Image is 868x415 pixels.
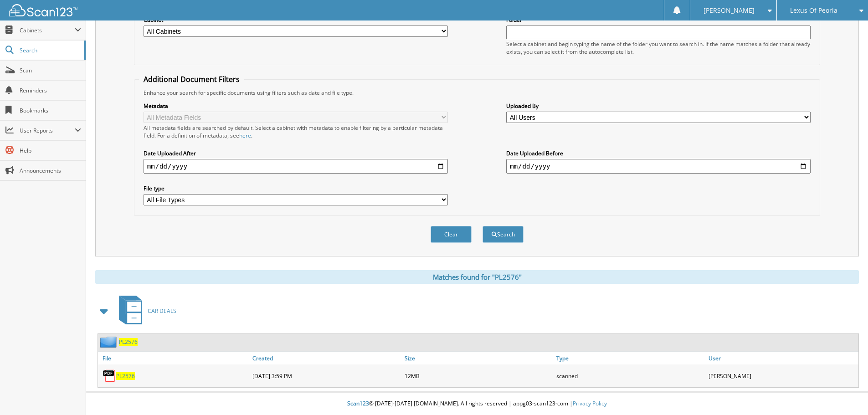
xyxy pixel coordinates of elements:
span: Bookmarks [20,107,81,114]
a: Privacy Policy [573,400,607,407]
span: Scan123 [347,400,369,407]
span: Reminders [20,87,81,94]
div: Select a cabinet and begin typing the name of the folder you want to search in. If the name match... [506,40,811,56]
a: Size [402,352,555,364]
a: here [239,132,251,139]
span: Lexus Of Peoria [790,8,837,13]
button: Search [483,226,524,243]
div: © [DATE]-[DATE] [DOMAIN_NAME]. All rights reserved | appg03-scan123-com | [86,393,868,415]
a: PL2576 [119,338,138,346]
iframe: Chat Widget [822,371,868,415]
span: Search [20,46,80,54]
legend: Additional Document Filters [139,74,244,84]
div: Enhance your search for specific documents using filters such as date and file type. [139,89,815,97]
a: User [706,352,858,364]
label: File type [144,184,448,192]
div: 12MB [402,367,555,385]
a: CAR DEALS [113,293,176,329]
img: PDF.png [103,369,116,383]
input: end [506,159,811,174]
div: All metadata fields are searched by default. Select a cabinet with metadata to enable filtering b... [144,124,448,139]
span: Announcements [20,167,81,174]
img: folder2.png [100,336,119,348]
a: Created [250,352,402,364]
label: Uploaded By [506,102,811,110]
a: Type [554,352,706,364]
div: [PERSON_NAME] [706,367,858,385]
label: Date Uploaded Before [506,149,811,157]
img: scan123-logo-white.svg [9,4,77,16]
div: scanned [554,367,706,385]
input: start [144,159,448,174]
span: User Reports [20,127,75,134]
label: Metadata [144,102,448,110]
button: Clear [431,226,472,243]
span: [PERSON_NAME] [704,8,755,13]
div: [DATE] 3:59 PM [250,367,402,385]
div: Matches found for "PL2576" [95,270,859,284]
span: Help [20,147,81,154]
span: Scan [20,67,81,74]
a: PL2576 [116,372,135,380]
label: Date Uploaded After [144,149,448,157]
span: CAR DEALS [148,307,176,315]
a: File [98,352,250,364]
span: Cabinets [20,26,75,34]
